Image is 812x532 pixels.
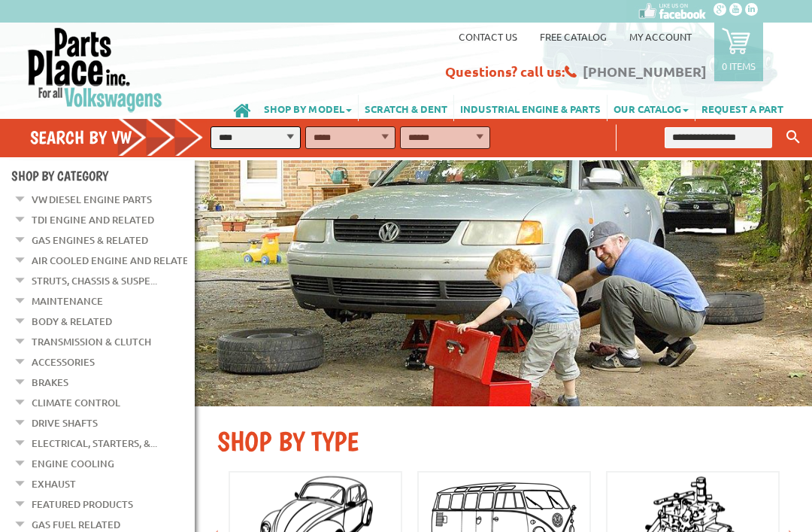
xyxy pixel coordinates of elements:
a: Transmission & Clutch [32,332,151,351]
a: Engine Cooling [32,454,114,473]
a: Exhaust [32,474,76,494]
a: Struts, Chassis & Suspe... [32,271,157,290]
a: Gas Engines & Related [32,230,148,250]
a: REQUEST A PART [695,95,789,121]
a: INDUSTRIAL ENGINE & PARTS [454,95,607,121]
a: Contact us [459,30,517,43]
button: Keyword Search [782,125,804,150]
a: 0 items [714,23,763,81]
p: 0 items [722,59,756,72]
a: Electrical, Starters, &... [32,433,157,453]
a: Accessories [32,352,95,372]
a: Drive Shafts [32,413,98,433]
h4: Shop By Category [11,168,195,184]
img: Parts Place Inc! [26,26,164,113]
img: First slide [900x500] [195,160,812,406]
h4: Search by VW [30,126,214,148]
a: Brakes [32,372,68,392]
a: TDI Engine and Related [32,210,154,230]
h2: SHOP BY TYPE [217,425,789,458]
a: Climate Control [32,393,120,412]
a: My Account [629,30,692,43]
a: Featured Products [32,494,133,514]
a: Body & Related [32,312,112,331]
a: SCRATCH & DENT [359,95,453,121]
a: Maintenance [32,291,103,311]
a: Free Catalog [540,30,607,43]
a: VW Diesel Engine Parts [32,190,152,209]
a: Air Cooled Engine and Related [32,251,195,270]
a: SHOP BY MODEL [258,95,358,121]
a: OUR CATALOG [607,95,695,121]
